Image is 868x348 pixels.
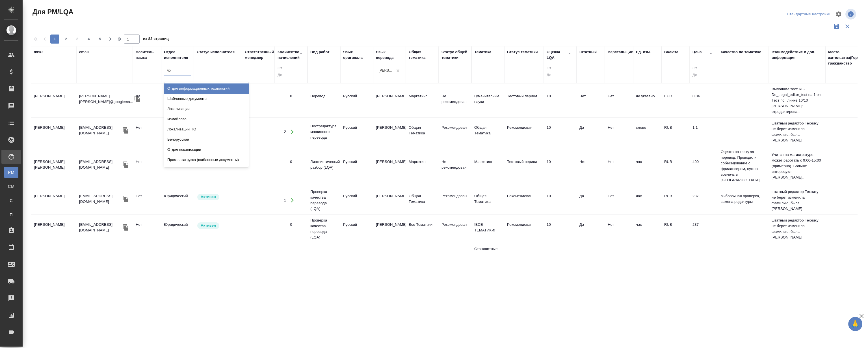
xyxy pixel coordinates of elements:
[164,114,249,124] div: Измайлово
[122,195,130,203] button: Скопировать
[772,218,822,240] p: штатный редактор Технику не берет изменила фамилию, была [PERSON_NAME]
[284,129,286,135] div: 2
[721,49,761,55] div: Качество по тематике
[373,156,406,176] td: [PERSON_NAME]
[133,156,161,176] td: Нет
[577,122,605,142] td: Да
[161,122,194,142] td: Юридический
[7,198,16,203] span: С
[164,124,249,134] div: Локализации ПО
[286,195,298,206] button: Открыть работы
[504,122,544,142] td: Рекомендован
[692,65,715,72] input: От
[664,49,678,55] div: Валюта
[471,219,504,239] td: !ВСЕ ТЕМАТИКИ!
[340,156,373,176] td: Русский
[122,223,130,232] button: Скопировать
[31,7,73,16] span: Для PM/LQA
[661,190,690,210] td: RUB
[471,156,504,176] td: Маркетинг
[772,49,822,61] div: Взаимодействие и доп. информация
[197,193,239,201] div: Рядовой исполнитель: назначай с учетом рейтинга
[772,152,822,180] p: Учится на магистратуре, может работать с 9:00-15:00 (примерно). Больше интересуют [PERSON_NAME]...
[692,72,715,79] input: До
[661,219,690,239] td: RUB
[471,91,504,110] td: Гуманитарные науки
[7,184,16,189] span: CM
[605,91,633,110] td: Нет
[96,36,105,42] span: 5
[547,193,574,199] div: перевод идеальный/почти идеальный. Ни редактор, ни корректор не нужен
[34,49,43,55] div: ФИО
[31,122,76,142] td: [PERSON_NAME]
[308,249,340,272] td: Коммерческая экспертиза (LQA)
[785,10,832,19] div: split button
[406,122,439,142] td: Общая Тематика
[161,219,194,239] td: Юридический
[439,156,471,176] td: Не рекомендован
[690,91,718,110] td: 0.04
[633,122,661,142] td: слово
[136,49,158,61] div: Носитель языка
[278,72,305,79] input: До
[633,190,661,210] td: час
[690,122,718,142] td: 1.1
[122,160,130,169] button: Скопировать
[379,68,393,73] div: [PERSON_NAME]
[197,222,239,229] div: Рядовой исполнитель: назначай с учетом рейтинга
[62,36,71,42] span: 2
[577,219,605,239] td: Да
[164,134,249,145] div: Белорусская
[73,35,82,44] button: 3
[772,121,822,143] p: штатный редактор Технику не берет изменила фамилию, была [PERSON_NAME]
[84,35,93,44] button: 4
[308,215,340,243] td: Проверка качества перевода (LQA)
[31,91,76,110] td: [PERSON_NAME]
[143,35,169,44] span: из 82 страниц
[73,36,82,42] span: 3
[577,156,605,176] td: Нет
[605,190,633,210] td: Нет
[96,35,105,44] button: 5
[504,219,544,239] td: Рекомендован
[310,49,330,55] div: Вид работ
[308,156,340,176] td: Лингвистический разбор (LQA)
[164,155,249,165] div: Прямая загрузка (шаблонные документы)
[79,159,122,170] p: [EMAIL_ADDRESS][DOMAIN_NAME]
[308,186,340,214] td: Проверка качества перевода (LQA)
[772,189,822,212] p: штатный редактор Технику не берет изменила фамилию, была [PERSON_NAME]
[7,212,16,218] span: П
[31,156,76,176] td: [PERSON_NAME] [PERSON_NAME]
[406,91,439,110] td: Маркетинг
[79,193,122,205] p: [EMAIL_ADDRESS][DOMAIN_NAME]
[661,122,690,142] td: RUB
[842,21,853,32] button: Сбросить фильтры
[605,122,633,142] td: Нет
[721,149,766,183] p: Оценка по тесту за перевод. Проводили собеседование с фрилансером, нужно вовлечь в [GEOGRAPHIC_DA...
[471,190,504,210] td: Общая Тематика
[84,36,93,42] span: 4
[547,65,574,72] input: От
[340,91,373,110] td: Русский
[690,156,718,176] td: 400
[439,219,471,239] td: Рекомендован
[547,93,574,99] div: перевод идеальный/почти идеальный. Ни редактор, ни корректор не нужен
[547,72,574,79] input: До
[439,122,471,142] td: Рекомендован
[161,190,194,210] td: Юридический
[133,122,161,142] td: Нет
[164,104,249,114] div: Локализация
[661,156,690,176] td: RUB
[507,49,538,55] div: Статус тематики
[164,145,249,155] div: Отдел локализации
[474,49,491,55] div: Тематика
[441,49,469,61] div: Статус общей тематики
[845,9,857,20] span: Посмотреть информацию
[831,21,842,32] button: Сохранить фильтры
[4,181,18,192] a: CM
[633,156,661,176] td: час
[772,249,822,272] p: штатный редактор Технику не берет изменила фамилию, была [PERSON_NAME]
[201,223,216,228] p: Активен
[373,219,406,239] td: [PERSON_NAME]
[245,49,274,61] div: Ответственный менеджер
